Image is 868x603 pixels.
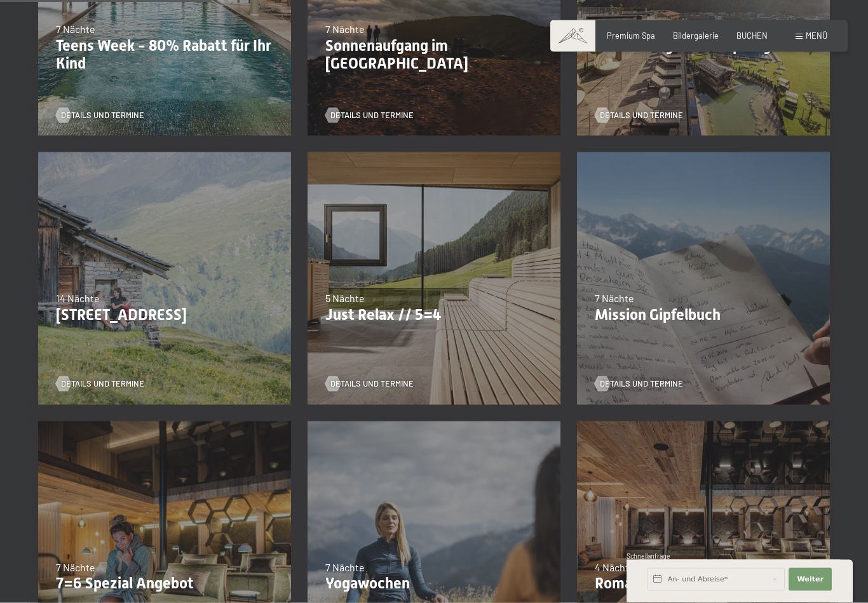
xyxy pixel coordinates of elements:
span: 7 Nächte [595,292,634,304]
a: BUCHEN [736,30,768,41]
span: Schnellanfrage [627,552,670,560]
span: Details und Termine [330,378,414,390]
span: Details und Termine [61,110,144,121]
button: Weiter [789,568,832,591]
span: 7 Nächte [325,23,365,35]
p: Romantische Auszeit - 4=3 [595,574,812,593]
span: Details und Termine [600,378,683,390]
a: Details und Termine [595,110,683,121]
p: 7=6 Spezial Angebot [56,574,273,593]
span: Details und Termine [330,110,414,121]
p: [STREET_ADDRESS] [56,306,273,324]
p: Mission Gipfelbuch [595,306,812,324]
p: Sonnenaufgang im [GEOGRAPHIC_DATA] [325,37,543,74]
span: Weiter [797,574,824,585]
a: Bildergalerie [673,30,719,41]
p: Yogawochen [325,574,543,593]
a: Details und Termine [325,110,414,121]
span: 5 Nächte [325,292,365,304]
span: 7 Nächte [56,561,95,573]
span: 7 Nächte [325,561,365,573]
a: Details und Termine [325,378,414,390]
span: Menü [806,30,827,41]
a: Details und Termine [56,378,144,390]
p: Teens Week - 80% Rabatt für Ihr Kind [56,37,273,74]
a: Premium Spa [607,30,655,41]
span: 7 Nächte [56,23,95,35]
span: Details und Termine [600,110,683,121]
a: Details und Termine [595,378,683,390]
p: Just Relax // 5=4 [325,306,543,324]
span: 14 Nächte [56,292,100,304]
span: Details und Termine [61,378,144,390]
a: Details und Termine [56,110,144,121]
span: 4 Nächte [595,561,635,573]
